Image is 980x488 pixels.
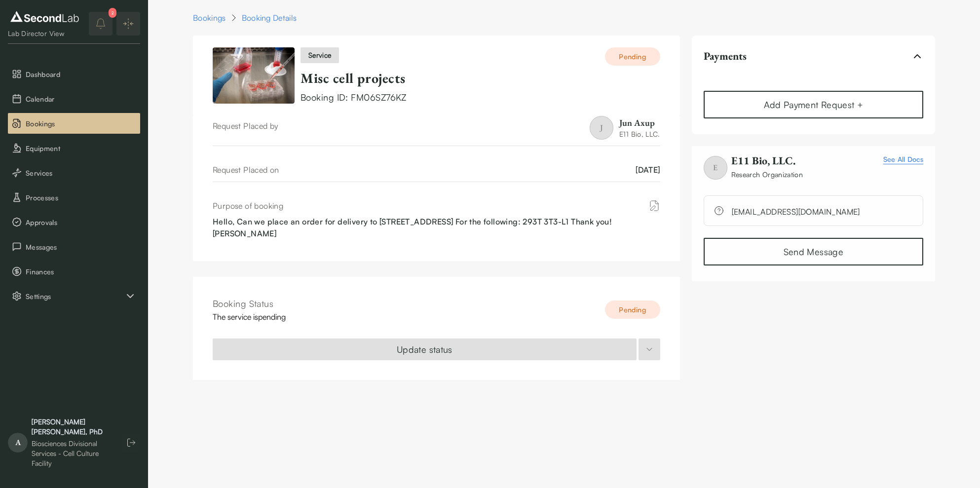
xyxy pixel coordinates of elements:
span: Services [26,168,136,178]
button: Bookings [8,113,140,134]
span: Payments [704,49,747,63]
span: E11 Bio, LLC. [731,154,803,168]
button: Approvals [8,212,140,232]
button: Dashboard [8,64,140,84]
button: Settings [8,286,140,306]
button: Finances [8,261,140,282]
button: update-status [639,338,660,360]
div: Jun Axup [619,116,660,129]
span: Research Organization [731,169,803,180]
div: The service is pending [213,311,286,323]
div: Booking ID: [301,91,660,104]
span: Calendar [26,94,136,104]
div: Pending [605,47,660,66]
span: Dashboard [26,69,136,79]
a: JJun AxupE11 Bio, LLC. [590,116,660,140]
button: Update status [213,338,637,360]
span: Finances [26,266,136,277]
span: Approvals [26,217,136,227]
span: [DATE] [636,164,660,176]
span: See All Docs [883,154,923,164]
span: Processes [26,192,136,203]
div: 2 [109,8,116,18]
div: Lab Director View [8,29,81,38]
button: Expand/Collapse sidebar [116,12,140,36]
div: Booking Details [242,12,297,24]
span: Bookings [26,118,136,129]
a: [EMAIL_ADDRESS][DOMAIN_NAME] [732,206,860,210]
a: EE11 Bio, LLC.Research Organization [704,154,803,196]
span: Equipment [26,143,136,153]
div: Settings sub items [8,286,140,306]
a: Misc cell projects [301,69,406,87]
div: E11 Bio, LLC. [619,129,660,139]
div: Purpose of booking [213,200,283,212]
span: Messages [26,242,136,252]
button: Add Payment Request + [704,91,923,118]
a: Send Message [704,238,923,265]
span: Settings [26,291,124,301]
button: Calendar [8,88,140,109]
button: Services [8,162,140,183]
a: View item [213,47,295,104]
div: service [301,47,339,63]
span: FM06SZ76KZ [351,92,407,103]
div: Pending [605,300,660,319]
div: Payments [704,69,923,89]
button: notifications [89,12,113,36]
button: Equipment [8,138,140,158]
button: Processes [8,187,140,208]
button: Payments [704,43,923,69]
div: Misc cell projects [301,70,660,87]
div: Hello, Can we place an order for delivery to [STREET_ADDRESS] For the following: 293T 3T3-L1 Than... [213,216,660,239]
span: J [590,116,613,140]
a: Bookings [193,12,226,24]
div: Booking Status [213,297,286,311]
button: Messages [8,236,140,257]
div: Request Placed on [213,164,279,176]
img: logo [8,9,81,25]
div: Request Placed by [213,120,279,140]
span: E [704,156,727,180]
img: Misc cell projects [213,47,295,104]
